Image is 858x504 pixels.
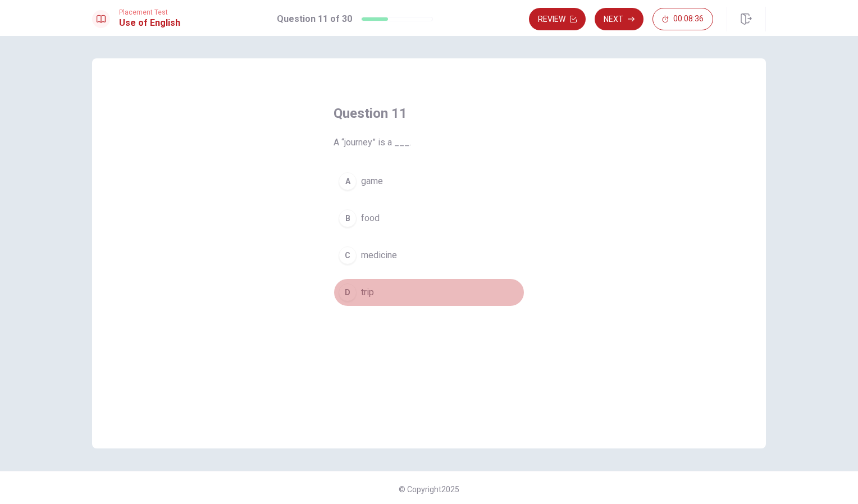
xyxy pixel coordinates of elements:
[334,278,524,306] button: Dtrip
[361,175,383,188] span: game
[339,246,357,264] div: C
[595,8,643,30] button: Next
[334,241,524,269] button: Cmedicine
[673,15,704,24] span: 00:08:36
[361,212,380,225] span: food
[277,12,352,26] h1: Question 11 of 30
[119,16,180,30] h1: Use of English
[361,249,397,262] span: medicine
[334,136,524,149] span: A “journey” is a ___.
[339,209,357,227] div: B
[334,204,524,232] button: Bfood
[529,8,586,30] button: Review
[361,286,374,299] span: trip
[339,283,357,301] div: D
[334,104,524,122] h4: Question 11
[119,8,180,16] span: Placement Test
[339,172,357,190] div: A
[399,485,459,494] span: © Copyright 2025
[334,167,524,195] button: Agame
[652,8,713,30] button: 00:08:36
